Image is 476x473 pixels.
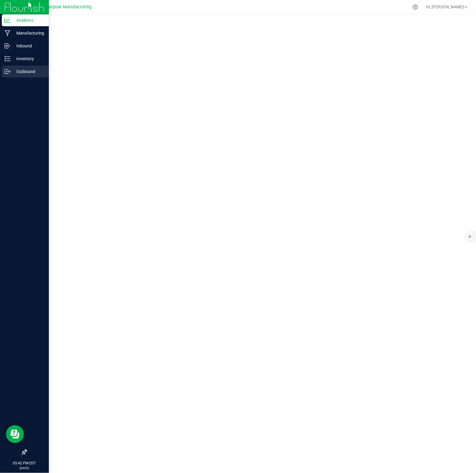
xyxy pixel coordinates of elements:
[6,425,24,443] iframe: Resource center
[10,68,46,75] p: Outbound
[10,42,46,49] p: Inbound
[30,4,92,10] span: Greater Purpose Manufacturing
[4,17,10,23] inline-svg: Analytics
[3,466,46,470] p: [DATE]
[4,43,10,49] inline-svg: Inbound
[426,4,465,9] span: Hi, [PERSON_NAME]!
[10,30,46,37] p: Manufacturing
[4,69,10,75] inline-svg: Outbound
[412,4,419,10] div: Manage settings
[3,460,46,466] p: 05:42 PM EDT
[10,55,46,62] p: Inventory
[4,30,10,36] inline-svg: Manufacturing
[10,17,46,24] p: Analytics
[4,56,10,62] inline-svg: Inventory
